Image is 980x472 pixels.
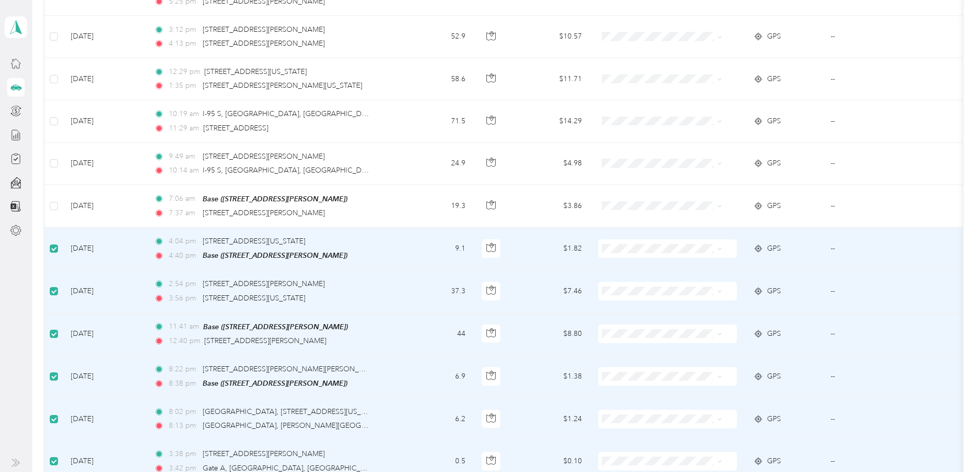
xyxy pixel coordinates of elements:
[401,313,474,355] td: 44
[203,323,348,331] span: Base ([STREET_ADDRESS][PERSON_NAME])
[63,355,146,398] td: [DATE]
[203,251,347,259] span: Base ([STREET_ADDRESS][PERSON_NAME])
[513,398,590,440] td: $1.24
[169,151,198,162] span: 9:49 am
[63,100,146,142] td: [DATE]
[203,449,325,458] span: [STREET_ADDRESS][PERSON_NAME]
[169,38,198,49] span: 4:13 pm
[513,313,590,355] td: $8.80
[63,58,146,100] td: [DATE]
[767,328,781,339] span: GPS
[767,158,781,169] span: GPS
[169,193,198,204] span: 7:06 am
[822,185,924,228] td: --
[203,25,325,34] span: [STREET_ADDRESS][PERSON_NAME]
[513,100,590,142] td: $14.29
[169,378,198,389] span: 8:38 pm
[513,355,590,398] td: $1.38
[203,279,325,288] span: [STREET_ADDRESS][PERSON_NAME]
[203,124,268,133] span: [STREET_ADDRESS]
[203,195,347,203] span: Base ([STREET_ADDRESS][PERSON_NAME])
[767,371,781,382] span: GPS
[169,165,198,176] span: 10:14 am
[169,406,198,418] span: 8:02 pm
[203,166,377,175] span: I-95 S, [GEOGRAPHIC_DATA], [GEOGRAPHIC_DATA]
[63,185,146,228] td: [DATE]
[401,398,474,440] td: 6.2
[822,355,924,398] td: --
[401,228,474,270] td: 9.1
[513,270,590,312] td: $7.46
[169,207,198,219] span: 7:37 am
[513,58,590,100] td: $11.71
[203,81,362,90] span: [STREET_ADDRESS][PERSON_NAME][US_STATE]
[63,16,146,58] td: [DATE]
[169,108,198,120] span: 10:19 am
[169,66,200,78] span: 12:29 pm
[63,143,146,185] td: [DATE]
[203,294,305,303] span: [STREET_ADDRESS][US_STATE]
[203,365,439,373] span: [STREET_ADDRESS][PERSON_NAME][PERSON_NAME][PERSON_NAME]
[767,243,781,254] span: GPS
[822,313,924,355] td: --
[401,270,474,312] td: 37.3
[203,407,383,416] span: [GEOGRAPHIC_DATA], [STREET_ADDRESS][US_STATE]
[203,209,325,217] span: [STREET_ADDRESS][PERSON_NAME]
[822,270,924,312] td: --
[203,152,325,161] span: [STREET_ADDRESS][PERSON_NAME]
[169,293,198,304] span: 3:56 pm
[204,336,326,345] span: [STREET_ADDRESS][PERSON_NAME]
[822,398,924,440] td: --
[169,364,198,375] span: 8:22 pm
[401,58,474,100] td: 58.6
[169,335,200,347] span: 12:40 pm
[63,270,146,312] td: [DATE]
[401,185,474,228] td: 19.3
[767,413,781,425] span: GPS
[822,58,924,100] td: --
[203,237,305,246] span: [STREET_ADDRESS][US_STATE]
[203,39,325,48] span: [STREET_ADDRESS][PERSON_NAME]
[169,80,198,91] span: 1:35 pm
[169,420,198,431] span: 8:13 pm
[513,185,590,228] td: $3.86
[203,379,347,387] span: Base ([STREET_ADDRESS][PERSON_NAME])
[169,236,198,247] span: 4:04 pm
[822,100,924,142] td: --
[923,414,980,472] iframe: Everlance-gr Chat Button Frame
[401,143,474,185] td: 24.9
[401,100,474,142] td: 71.5
[767,116,781,127] span: GPS
[822,16,924,58] td: --
[169,250,198,261] span: 4:40 pm
[401,16,474,58] td: 52.9
[401,355,474,398] td: 6.9
[169,448,198,460] span: 3:38 pm
[203,109,377,118] span: I-95 S, [GEOGRAPHIC_DATA], [GEOGRAPHIC_DATA]
[767,31,781,42] span: GPS
[169,123,199,134] span: 11:29 am
[63,398,146,440] td: [DATE]
[204,67,307,76] span: [STREET_ADDRESS][US_STATE]
[169,321,199,332] span: 11:41 am
[169,24,198,35] span: 3:12 pm
[513,228,590,270] td: $1.82
[767,456,781,467] span: GPS
[767,73,781,85] span: GPS
[513,143,590,185] td: $4.98
[513,16,590,58] td: $10.57
[822,228,924,270] td: --
[822,143,924,185] td: --
[169,278,198,290] span: 2:54 pm
[63,228,146,270] td: [DATE]
[767,286,781,297] span: GPS
[767,200,781,212] span: GPS
[63,313,146,355] td: [DATE]
[203,421,978,430] span: [GEOGRAPHIC_DATA], [PERSON_NAME][GEOGRAPHIC_DATA], [PERSON_NAME][GEOGRAPHIC_DATA], [GEOGRAPHIC_DA...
